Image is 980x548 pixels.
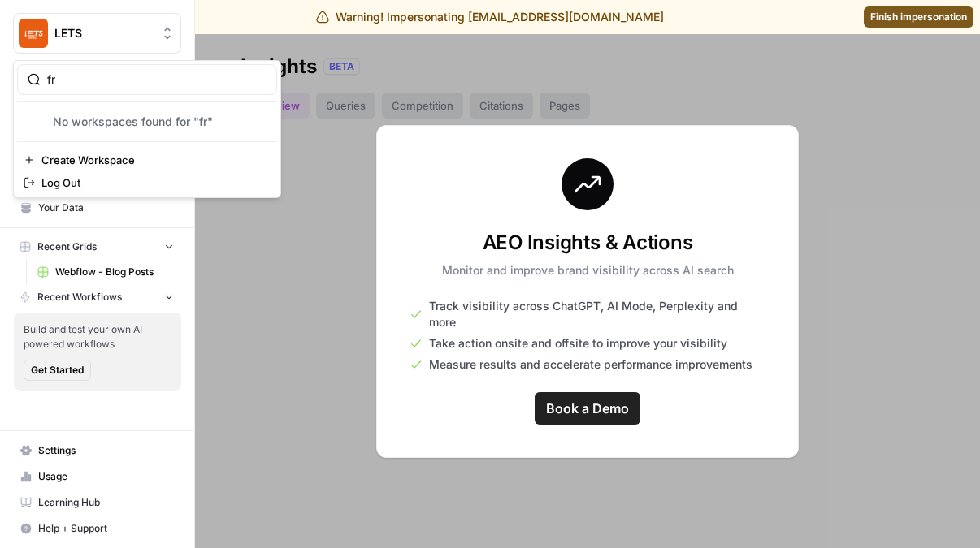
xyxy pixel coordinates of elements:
a: Your Data [13,195,181,221]
span: Build and test your own AI powered workflows [24,322,171,352]
span: Finish impersonation [870,10,967,24]
span: Usage [38,469,174,484]
span: Learning Hub [38,495,174,510]
span: Log Out [41,175,264,191]
button: Recent Grids [13,235,181,259]
span: Book a Demo [546,399,629,418]
span: Take action onsite and offsite to improve your visibility [429,335,727,352]
button: Workspace: LETS [13,13,181,54]
a: Learning Hub [13,490,181,516]
a: Finish impersonation [864,6,973,28]
a: Book a Demo [535,392,640,425]
button: Help + Support [13,516,181,542]
span: LETS [54,25,153,41]
span: Your Data [38,201,174,215]
button: Get Started [24,360,91,381]
span: Webflow - Blog Posts [55,265,174,279]
span: Get Started [31,363,84,378]
img: LETS Logo [19,19,48,48]
input: Search Workspaces [47,71,267,88]
a: Usage [13,464,181,490]
span: Recent Workflows [37,290,122,304]
a: Log Out [17,171,277,194]
p: Monitor and improve brand visibility across AI search [442,262,734,278]
a: Settings [13,438,181,464]
button: Recent Workflows [13,285,181,309]
span: Measure results and accelerate performance improvements [429,356,752,373]
span: Settings [38,443,174,458]
div: No workspaces found for "fr" [17,109,277,135]
a: Webflow - Blog Posts [30,259,181,285]
div: Warning! Impersonating [EMAIL_ADDRESS][DOMAIN_NAME] [316,9,664,25]
span: Help + Support [38,521,174,536]
h3: AEO Insights & Actions [442,230,734,256]
a: Create Workspace [17,149,277,171]
span: Recent Grids [37,239,97,254]
span: Create Workspace [41,152,264,168]
span: Track visibility across ChatGPT, AI Mode, Perplexity and more [429,298,765,330]
div: Workspace: LETS [13,60,281,198]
